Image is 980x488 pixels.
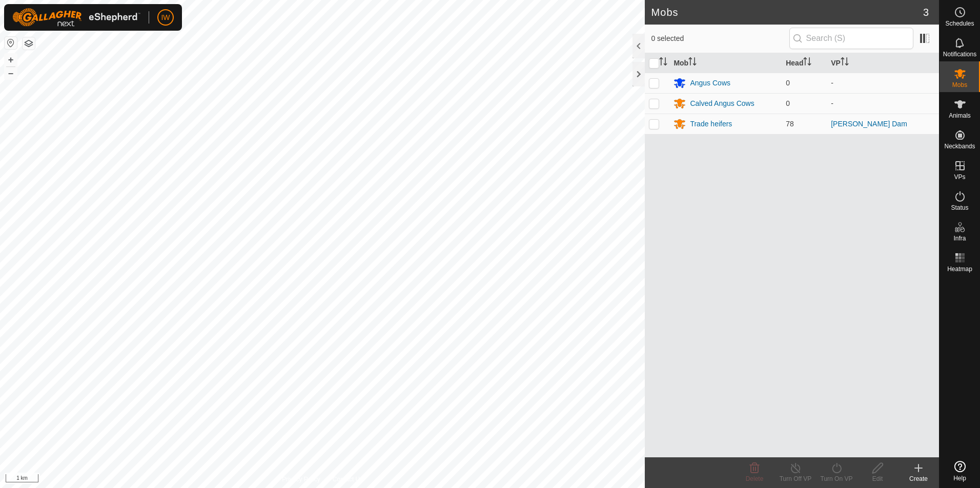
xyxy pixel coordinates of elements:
h2: Mobs [651,6,923,18]
button: + [5,54,17,66]
p-sorticon: Activate to sort [688,59,697,67]
a: Help [940,457,980,485]
span: Delete [746,475,764,482]
p-sorticon: Activate to sort [659,59,667,67]
span: Status [951,205,968,211]
th: VP [827,53,939,73]
span: Infra [953,235,966,241]
img: Gallagher Logo [12,8,140,27]
button: Reset Map [5,37,17,49]
a: Contact Us [333,475,363,484]
span: Help [953,475,966,481]
a: Privacy Policy [282,475,320,484]
div: Trade heifers [690,119,732,129]
span: Animals [949,113,971,119]
td: - [827,73,939,93]
span: VPs [954,174,965,180]
div: Angus Cows [690,78,730,88]
span: Mobs [952,82,967,88]
div: Turn On VP [816,474,857,483]
span: Neckbands [944,143,975,149]
span: IW [161,12,170,23]
button: – [5,67,17,79]
p-sorticon: Activate to sort [803,59,811,67]
span: 0 selected [651,33,789,44]
span: 0 [786,99,790,107]
span: Notifications [943,51,976,57]
div: Turn Off VP [775,474,816,483]
span: Heatmap [947,266,972,272]
th: Mob [669,53,782,73]
button: Map Layers [23,37,35,50]
div: Create [898,474,939,483]
a: [PERSON_NAME] Dam [831,120,907,128]
th: Head [782,53,827,73]
span: 78 [786,120,794,128]
p-sorticon: Activate to sort [841,59,849,67]
td: - [827,93,939,114]
span: 0 [786,79,790,87]
span: 3 [923,5,929,20]
input: Search (S) [789,28,913,49]
div: Edit [857,474,898,483]
div: Calved Angus Cows [690,98,754,109]
span: Schedules [945,20,974,27]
